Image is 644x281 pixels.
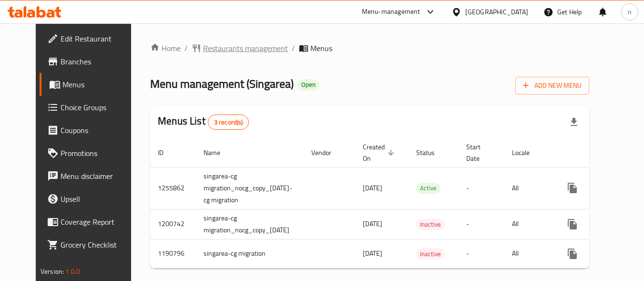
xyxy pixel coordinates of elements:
span: [DATE] [363,247,382,260]
span: Coupons [61,125,136,136]
td: All [504,239,553,268]
button: Add New Menu [515,77,589,94]
span: Version: [41,265,64,278]
a: Grocery Checklist [40,233,143,256]
h2: Menus List [158,114,249,130]
a: Coupons [40,119,143,142]
span: Menus [310,42,332,54]
span: Menus [62,79,136,90]
a: Upsell [40,187,143,210]
td: singarea-cg migration_nocg_copy_[DATE]-cg migration [196,167,304,209]
span: Restaurants management [203,42,288,54]
a: Promotions [40,142,143,165]
span: Menu disclaimer [61,170,136,182]
span: Edit Restaurant [61,33,136,44]
button: Change Status [584,177,607,199]
a: Menu disclaimer [40,165,143,187]
span: Locale [512,147,542,158]
span: Open [297,81,319,89]
button: more [561,213,584,236]
td: All [504,209,553,239]
span: Choice Groups [61,102,136,113]
td: 1200742 [150,209,196,239]
span: [DATE] [363,218,382,230]
button: more [561,177,584,199]
span: 3 record(s) [208,118,249,127]
button: Change Status [584,242,607,265]
a: Edit Restaurant [40,27,143,50]
div: Export file [562,111,585,134]
span: Upsell [61,193,136,205]
td: - [459,209,504,239]
td: All [504,167,553,209]
span: ID [158,147,176,158]
div: Total records count [208,114,249,130]
span: Grocery Checklist [61,239,136,250]
span: Vendor [311,147,344,158]
span: Add New Menu [523,80,582,92]
td: 1190796 [150,239,196,268]
a: Home [150,42,181,54]
td: 1255862 [150,167,196,209]
span: Inactive [416,249,445,260]
span: Promotions [61,147,136,159]
nav: breadcrumb [150,42,589,54]
span: Inactive [416,219,445,230]
span: [DATE] [363,182,382,194]
span: Coverage Report [61,216,136,228]
span: Branches [61,56,136,67]
span: n [628,7,632,17]
td: singarea-cg migration [196,239,304,268]
span: Created On [363,141,397,164]
td: - [459,167,504,209]
button: more [561,242,584,265]
div: Menu-management [362,6,420,18]
span: Start Date [466,141,493,164]
a: Branches [40,50,143,73]
span: Active [416,183,440,194]
td: singarea-cg migration_nocg_copy_[DATE] [196,209,304,239]
li: / [292,42,295,54]
button: Change Status [584,213,607,236]
span: Menu management ( Singarea ) [150,73,294,94]
span: Name [204,147,233,158]
a: Restaurants management [192,42,288,54]
li: / [184,42,188,54]
a: Coverage Report [40,210,143,233]
div: [GEOGRAPHIC_DATA] [465,7,528,17]
span: Status [416,147,447,158]
a: Menus [40,73,143,96]
a: Choice Groups [40,96,143,119]
div: Open [297,79,319,91]
span: 1.0.0 [65,265,80,278]
td: - [459,239,504,268]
